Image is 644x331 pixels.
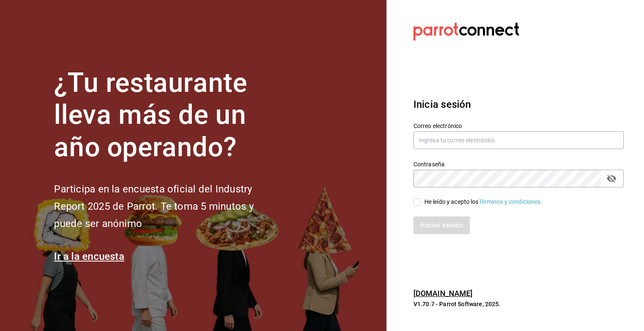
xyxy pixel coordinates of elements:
label: Contraseña [413,161,624,167]
h1: ¿Tu restaurante lleva más de un año operando? [54,67,282,164]
h3: Inicia sesión [413,97,624,112]
label: Correo electrónico [413,123,624,128]
a: [DOMAIN_NAME] [413,289,473,298]
p: V1.70.7 - Parrot Software, 2025. [413,300,624,308]
button: passwordField [604,171,619,186]
a: Ir a la encuesta [54,251,124,262]
div: He leído y acepto los [424,198,542,206]
input: Ingresa tu correo electrónico [413,131,624,149]
a: Términos y condiciones. [479,198,542,205]
h2: Participa en la encuesta oficial del Industry Report 2025 de Parrot. Te toma 5 minutos y puede se... [54,181,282,232]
